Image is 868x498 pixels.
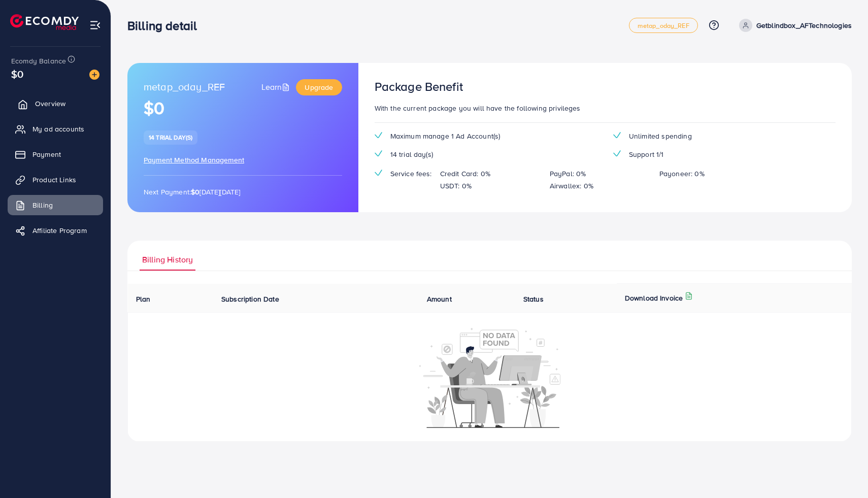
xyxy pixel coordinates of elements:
[550,168,586,180] p: PayPal: 0%
[11,56,66,66] span: Ecomdy Balance
[305,82,333,92] span: Upgrade
[390,131,500,141] span: Maximum manage 1 Ad Account(s)
[8,195,103,215] a: Billing
[638,22,689,29] span: metap_oday_REF
[32,225,87,236] span: Affiliate Program
[390,149,433,159] span: 14 trial day(s)
[32,200,53,210] span: Billing
[10,14,79,30] img: logo
[142,254,193,265] span: Billing History
[8,220,103,241] a: Affiliate Program
[440,180,472,192] p: USDT: 0%
[375,102,836,114] p: With the current package you will have the following privileges
[11,67,23,81] span: $0
[144,155,244,165] span: Payment Method Management
[136,294,151,304] span: Plan
[613,150,621,157] img: tick
[375,170,382,176] img: tick
[127,18,205,33] h3: Billing detail
[629,149,664,159] span: Support 1/1
[625,292,683,304] p: Download Invoice
[419,326,560,428] img: No account
[629,18,698,33] a: metap_oday_REF
[8,144,103,164] a: Payment
[32,149,61,159] span: Payment
[8,119,103,139] a: My ad accounts
[35,98,65,109] span: Overview
[629,131,692,141] span: Unlimited spending
[375,132,382,139] img: tick
[144,79,225,95] span: metap_oday_REF
[221,294,279,304] span: Subscription Date
[756,19,852,31] p: Getblindbox_AFTechnologies
[89,19,101,31] img: menu
[144,186,342,198] p: Next Payment: [DATE][DATE]
[296,79,342,95] a: Upgrade
[390,169,432,179] span: Service fees:
[8,170,103,190] a: Product Links
[375,79,463,94] h3: Package Benefit
[32,175,76,185] span: Product Links
[613,132,621,139] img: tick
[89,70,99,80] img: image
[261,81,292,93] a: Learn
[523,294,544,304] span: Status
[149,133,192,142] span: 14 trial day(s)
[550,180,593,192] p: Airwallex: 0%
[375,150,382,157] img: tick
[659,168,705,180] p: Payoneer: 0%
[825,452,860,490] iframe: Chat
[32,124,84,134] span: My ad accounts
[735,19,852,32] a: Getblindbox_AFTechnologies
[144,98,342,119] h1: $0
[8,93,103,114] a: Overview
[440,168,490,180] p: Credit Card: 0%
[427,294,452,304] span: Amount
[191,187,199,197] strong: $0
